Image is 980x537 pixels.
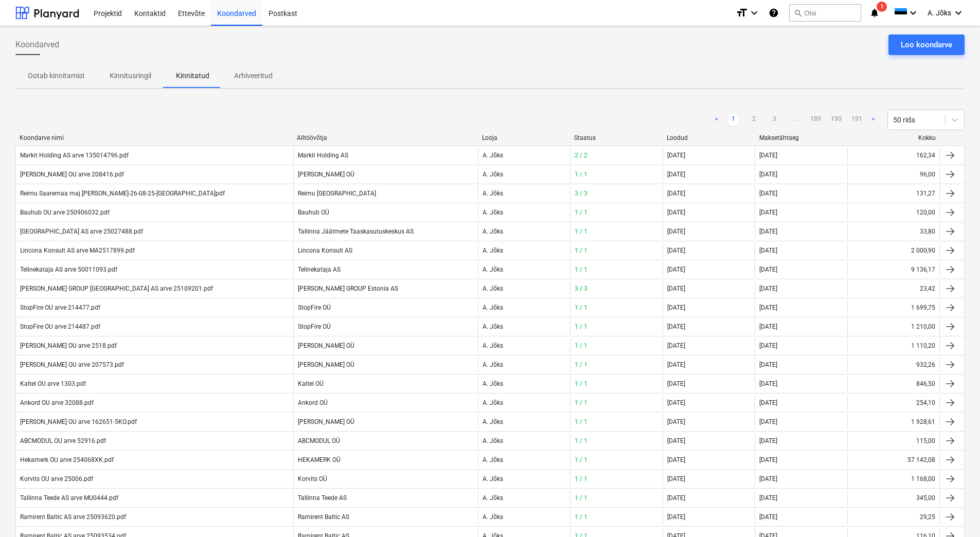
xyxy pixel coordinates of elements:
[575,475,587,482] span: 1 / 1
[478,433,571,449] div: A. Jõks
[478,414,571,430] div: A. Jõks
[478,509,571,525] div: A. Jõks
[916,152,935,159] div: 162,34
[575,152,587,159] span: 2 / 2
[293,509,478,525] div: Ramirent Baltic AS
[478,299,571,316] div: A. Jõks
[789,4,861,22] button: Otsi
[667,152,685,159] div: [DATE]
[478,452,571,468] div: A. Jõks
[478,261,571,278] div: A. Jõks
[20,209,110,216] div: Bauhub OU arve 250906032.pdf
[667,475,685,482] div: [DATE]
[901,38,952,51] div: Loo koondarve
[478,375,571,392] div: A. Jõks
[920,228,935,235] div: 33,80
[907,456,935,463] div: 57 142,08
[755,185,847,202] div: [DATE]
[293,356,478,373] div: [PERSON_NAME] OÜ
[920,513,935,521] div: 29,25
[911,342,935,349] div: 1 110,20
[482,134,566,141] div: Looja
[920,171,935,178] div: 96,00
[911,304,935,311] div: 1 699,75
[911,323,935,330] div: 1 210,00
[478,242,571,259] div: A. Jõks
[293,204,478,221] div: Bauhub OÜ
[748,7,760,19] i: keyboard_arrow_down
[20,266,117,273] div: Telinekataja AS arve 50011093.pdf
[15,39,59,51] span: Koondarved
[293,166,478,183] div: [PERSON_NAME] OÜ
[755,223,847,240] div: [DATE]
[667,437,685,444] div: [DATE]
[575,285,587,292] span: 3 / 3
[727,114,739,126] a: Page 1 is your current page
[28,70,85,81] p: Ootab kinnitamist
[755,509,847,525] div: [DATE]
[293,490,478,506] div: Tallinna Teede AS
[20,361,124,368] div: [PERSON_NAME] OU arve 207573.pdf
[575,456,587,463] span: 1 / 1
[667,209,685,216] div: [DATE]
[755,433,847,449] div: [DATE]
[20,323,100,330] div: StopFire OU arve 214487.pdf
[755,204,847,221] div: [DATE]
[667,513,685,521] div: [DATE]
[297,134,473,141] div: Alltöövõtja
[911,247,935,254] div: 2 000,90
[911,418,935,425] div: 1 928,61
[755,318,847,335] div: [DATE]
[755,471,847,487] div: [DATE]
[293,242,478,259] div: Lincona Konsult AS
[20,152,129,159] div: Markit Holding AS arve 135014796.pdf
[20,285,213,292] div: [PERSON_NAME] GROUP [GEOGRAPHIC_DATA] AS arve 25109201.pdf
[575,209,587,216] span: 1 / 1
[574,134,658,141] div: Staatus
[755,261,847,278] div: [DATE]
[789,114,801,126] a: ...
[667,399,685,406] div: [DATE]
[755,356,847,373] div: [DATE]
[293,261,478,278] div: Telinekataja AS
[293,223,478,240] div: Tallinna Jäätmete Taaskasutuskeskus AS
[755,299,847,316] div: [DATE]
[20,304,100,311] div: StopFire OU arve 214477.pdf
[575,304,587,311] span: 1 / 1
[667,494,685,502] div: [DATE]
[20,418,137,425] div: [PERSON_NAME] OU arve 162651-5KO.pdf
[667,361,685,368] div: [DATE]
[759,134,844,141] div: Maksetähtaeg
[20,134,289,141] div: Koondarve nimi
[20,399,94,406] div: Ankord OU arve 32088.pdf
[929,488,980,537] div: Chat Widget
[20,380,86,387] div: Kaltel OU arve 1303.pdf
[478,280,571,297] div: A. Jõks
[851,134,936,141] div: Kokku
[952,7,965,19] i: keyboard_arrow_down
[293,452,478,468] div: HEKAMERK OÜ
[755,490,847,506] div: [DATE]
[809,114,822,126] a: Page 189
[667,171,685,178] div: [DATE]
[755,452,847,468] div: [DATE]
[176,70,209,81] p: Kinnitatud
[575,228,587,235] span: 1 / 1
[755,166,847,183] div: [DATE]
[20,494,118,502] div: Tallinna Teede AS arve MU0444.pdf
[667,190,685,197] div: [DATE]
[20,228,143,235] div: [GEOGRAPHIC_DATA] AS arve 25027488.pdf
[755,395,847,411] div: [DATE]
[667,418,685,425] div: [DATE]
[667,380,685,387] div: [DATE]
[478,356,571,373] div: A. Jõks
[755,375,847,392] div: [DATE]
[830,114,842,126] a: Page 190
[736,7,748,19] i: format_size
[667,285,685,292] div: [DATE]
[575,171,587,178] span: 1 / 1
[575,342,587,349] span: 1 / 1
[20,342,117,349] div: [PERSON_NAME] OU arve 2518.pdf
[877,2,887,12] span: 1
